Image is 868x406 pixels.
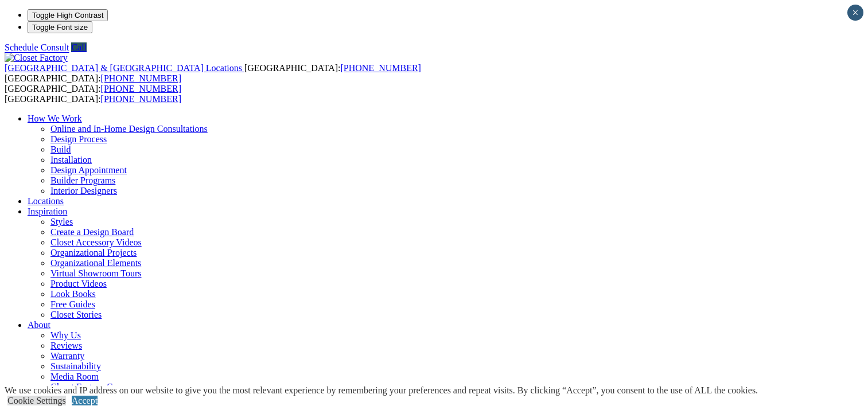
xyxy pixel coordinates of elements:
a: Cookie Settings [7,396,66,405]
a: Virtual Showroom Tours [50,268,142,278]
span: Toggle High Contrast [32,11,103,19]
a: Build [50,145,71,154]
a: About [28,320,50,330]
a: Design Appointment [50,165,127,175]
a: Accept [72,396,98,405]
a: Builder Programs [50,175,115,185]
a: Online and In-Home Design Consultations [50,124,208,134]
a: Closet Accessory Videos [50,237,142,247]
a: Closet Factory Cares [50,382,127,392]
button: Toggle High Contrast [28,9,108,21]
a: Media Room [50,372,99,381]
a: [PHONE_NUMBER] [101,84,181,93]
a: Locations [28,196,64,206]
a: Organizational Projects [50,248,137,257]
a: Installation [50,155,92,165]
a: Why Us [50,330,81,340]
a: Look Books [50,289,96,299]
a: Product Videos [50,279,107,288]
span: [GEOGRAPHIC_DATA] & [GEOGRAPHIC_DATA] Locations [5,63,242,73]
a: [GEOGRAPHIC_DATA] & [GEOGRAPHIC_DATA] Locations [5,63,244,73]
span: Toggle Font size [32,23,88,32]
a: Free Guides [50,299,95,309]
div: We use cookies and IP address on our website to give you the most relevant experience by remember... [5,385,758,396]
a: Schedule Consult [5,42,69,52]
img: Closet Factory [5,53,68,63]
a: How We Work [28,114,82,123]
a: [PHONE_NUMBER] [340,63,421,73]
a: Organizational Elements [50,258,141,268]
a: Design Process [50,134,107,144]
button: Toggle Font size [28,21,92,33]
a: [PHONE_NUMBER] [101,94,181,104]
a: Closet Stories [50,310,102,319]
a: Create a Design Board [50,227,134,237]
a: Inspiration [28,206,67,216]
button: Close [847,5,863,21]
a: Call [71,42,87,52]
a: Sustainability [50,361,101,371]
a: [PHONE_NUMBER] [101,73,181,83]
a: Interior Designers [50,186,117,196]
a: Warranty [50,351,84,361]
a: Reviews [50,341,82,350]
a: Styles [50,217,73,227]
span: [GEOGRAPHIC_DATA]: [GEOGRAPHIC_DATA]: [5,63,421,83]
span: [GEOGRAPHIC_DATA]: [GEOGRAPHIC_DATA]: [5,84,181,104]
